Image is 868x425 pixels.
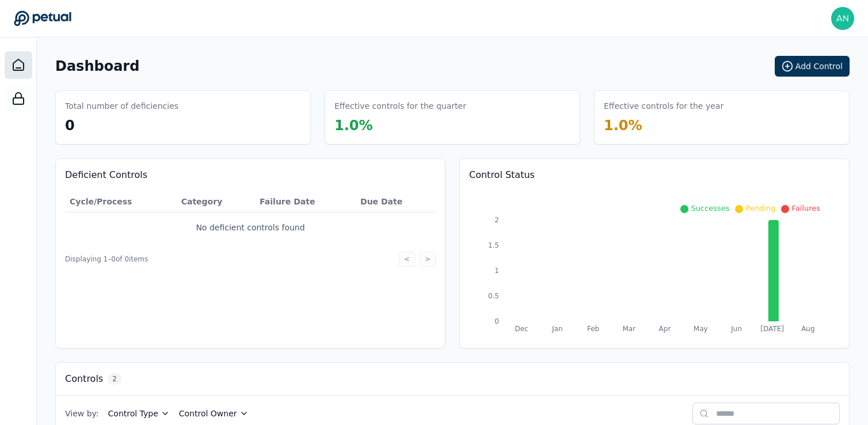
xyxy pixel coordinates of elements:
[801,325,814,333] tspan: Aug
[488,292,499,300] tspan: 0.5
[515,325,528,333] tspan: Dec
[488,241,499,249] tspan: 1.5
[745,204,775,212] span: Pending
[831,7,854,30] img: andrew.meyers@reddit.com
[65,255,148,264] span: Displaying 1– 0 of 0 items
[108,373,121,385] span: 2
[551,325,563,333] tspan: Jan
[65,372,103,386] h3: Controls
[775,56,850,77] button: Add Control
[587,325,599,333] tspan: Feb
[65,191,177,212] th: Cycle/Process
[65,100,178,112] h3: Total number of deficiencies
[65,117,75,134] span: 0
[334,117,373,134] span: 1.0 %
[14,10,71,26] a: Go to Dashboard
[5,85,32,112] a: SOC
[791,204,820,212] span: Failures
[760,325,784,333] tspan: [DATE]
[730,325,742,333] tspan: Jun
[5,51,32,79] a: Dashboard
[622,325,635,333] tspan: Mar
[691,204,729,212] span: Successes
[177,191,255,212] th: Category
[494,317,499,325] tspan: 0
[65,212,436,243] td: No deficient controls found
[356,191,436,212] th: Due Date
[399,252,415,267] button: <
[494,216,499,224] tspan: 2
[55,57,139,75] h1: Dashboard
[255,191,356,212] th: Failure Date
[420,252,436,267] button: >
[469,168,840,182] h3: Control Status
[65,168,436,182] h3: Deficient Controls
[108,408,170,419] button: Control Type
[604,117,642,134] span: 1.0 %
[604,100,724,112] h3: Effective controls for the year
[494,267,499,275] tspan: 1
[65,408,99,419] span: View by:
[179,408,249,419] button: Control Owner
[659,325,671,333] tspan: Apr
[334,100,466,112] h3: Effective controls for the quarter
[694,325,708,333] tspan: May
